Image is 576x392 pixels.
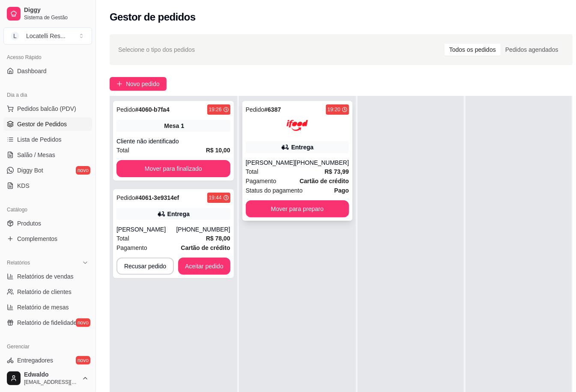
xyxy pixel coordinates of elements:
[118,45,195,54] span: Selecione o tipo dos pedidos
[206,235,230,242] strong: R$ 78,00
[3,148,92,162] a: Salão / Mesas
[3,88,92,102] div: Dia a dia
[3,203,92,217] div: Catálogo
[17,356,53,365] span: Entregadores
[24,371,78,379] span: Edwaldo
[116,137,230,146] div: Cliente não identificado
[135,106,170,113] strong: # 4060-b7fa4
[116,234,129,243] span: Total
[176,225,230,234] div: [PHONE_NUMBER]
[246,158,295,167] div: [PERSON_NAME]
[116,81,122,87] span: plus
[246,176,277,186] span: Pagamento
[300,178,349,184] strong: Cartão de crédito
[17,151,55,159] span: Salão / Mesas
[264,106,281,113] strong: # 6387
[116,146,129,155] span: Total
[17,303,69,312] span: Relatório de mesas
[17,166,43,175] span: Diggy Bot
[3,117,92,131] a: Gestor de Pedidos
[295,158,349,167] div: [PHONE_NUMBER]
[135,194,179,201] strong: # 4061-3e9314ef
[17,67,47,75] span: Dashboard
[328,106,340,113] div: 19:20
[181,122,184,130] div: 1
[445,44,501,56] div: Todos os pedidos
[17,235,57,243] span: Complementos
[17,181,30,190] span: KDS
[3,27,92,45] button: Select a team
[110,10,196,24] h2: Gestor de pedidos
[11,32,19,40] span: L
[209,194,222,201] div: 19:44
[17,120,67,128] span: Gestor de Pedidos
[116,258,174,275] button: Recusar pedido
[24,379,78,386] span: [EMAIL_ADDRESS][DOMAIN_NAME]
[126,79,160,89] span: Novo pedido
[291,143,313,151] div: Entrega
[325,168,349,175] strong: R$ 73,99
[116,160,230,177] button: Mover para finalizado
[3,316,92,330] a: Relatório de fidelidadenovo
[3,3,92,24] a: DiggySistema de Gestão
[116,225,176,234] div: [PERSON_NAME]
[110,77,167,91] button: Novo pedido
[3,102,92,116] button: Pedidos balcão (PDV)
[24,14,89,21] span: Sistema de Gestão
[3,217,92,230] a: Produtos
[3,300,92,314] a: Relatório de mesas
[116,106,135,113] span: Pedido
[3,179,92,193] a: KDS
[17,318,77,327] span: Relatório de fidelidade
[17,272,74,281] span: Relatórios de vendas
[17,104,76,113] span: Pedidos balcão (PDV)
[3,353,92,367] a: Entregadoresnovo
[246,167,259,176] span: Total
[116,194,135,201] span: Pedido
[24,6,89,14] span: Diggy
[178,258,230,275] button: Aceitar pedido
[116,243,147,252] span: Pagamento
[209,106,222,113] div: 19:26
[246,186,303,195] span: Status do pagamento
[3,133,92,146] a: Lista de Pedidos
[17,288,72,296] span: Relatório de clientes
[3,270,92,283] a: Relatórios de vendas
[3,64,92,78] a: Dashboard
[246,106,265,113] span: Pedido
[334,187,349,194] strong: Pago
[3,368,92,389] button: Edwaldo[EMAIL_ADDRESS][DOMAIN_NAME]
[3,340,92,353] div: Gerenciar
[3,285,92,299] a: Relatório de clientes
[26,32,66,40] div: Locatelli Res ...
[164,122,179,130] span: Mesa
[501,44,563,56] div: Pedidos agendados
[7,259,30,266] span: Relatórios
[17,219,41,228] span: Produtos
[246,200,349,217] button: Mover para preparo
[17,135,62,144] span: Lista de Pedidos
[3,50,92,64] div: Acesso Rápido
[287,115,308,136] img: ifood
[167,210,190,218] div: Entrega
[3,163,92,177] a: Diggy Botnovo
[3,232,92,246] a: Complementos
[181,244,230,251] strong: Cartão de crédito
[206,147,230,154] strong: R$ 10,00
